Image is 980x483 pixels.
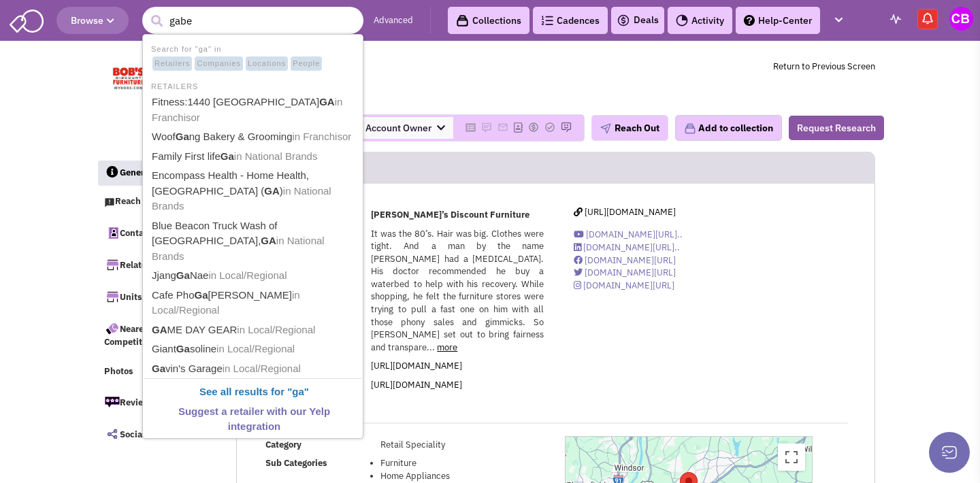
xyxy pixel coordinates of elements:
[152,324,167,335] b: GA
[949,7,973,31] img: Cale Bruso
[199,386,309,397] b: See all results for " "
[574,267,676,278] a: [DOMAIN_NAME][URL]
[574,280,674,291] a: [DOMAIN_NAME][URL]
[176,343,190,354] b: Ga
[319,96,335,107] b: GA
[10,7,44,33] img: SmartAdmin
[585,206,676,218] span: [URL][DOMAIN_NAME]
[456,14,469,27] img: icon-collection-lavender-black.svg
[675,115,782,141] button: Add to collection
[97,314,208,356] a: Nearest Competitors
[574,254,676,266] a: [DOMAIN_NAME][URL]
[148,360,361,378] a: Gavin's Garagein Local/Regional
[528,122,539,133] img: Please add to your accounts
[56,7,129,34] button: Browse
[105,61,152,95] img: www.mybobs.com
[220,150,234,162] b: Ga
[789,116,884,140] button: Request Research
[574,229,683,240] a: [DOMAIN_NAME][URL]..
[583,241,680,253] span: [DOMAIN_NAME][URL]..
[292,386,304,397] b: ga
[176,131,189,142] b: Ga
[544,122,555,133] img: Please add to your accounts
[600,123,611,134] img: plane.png
[208,269,287,281] span: in Local/Regional
[97,189,208,215] a: Reach Out Tips
[676,14,688,27] img: Activity.png
[144,78,361,93] li: RETAILERS
[744,15,755,26] img: help.png
[591,115,668,141] button: Reach Out
[265,439,301,450] b: Category
[617,12,659,29] a: Deals
[574,241,680,253] a: [DOMAIN_NAME][URL]..
[148,128,361,146] a: WoofGang Bakery & Groomingin Franchisor
[617,12,630,29] img: icon-deals.svg
[97,282,208,311] a: Units
[97,218,208,247] a: Contacts
[380,457,544,470] li: Furniture
[261,235,276,246] b: GA
[586,229,683,240] span: [DOMAIN_NAME][URL]..
[668,7,732,34] a: Activity
[583,280,674,291] span: [DOMAIN_NAME][URL]
[152,235,325,262] span: in National Brands
[195,56,243,71] span: Companies
[357,117,453,139] span: Account Owner
[148,321,361,339] a: GAME DAY GEARin Local/Regional
[223,363,301,374] span: in Local/Regional
[561,122,572,133] img: Please add to your accounts
[234,150,318,162] span: in National Brands
[216,343,295,354] span: in Local/Regional
[152,56,192,71] span: Retailers
[773,61,875,72] a: Return to Previous Screen
[148,167,361,216] a: Encompass Health - Home Health, [GEOGRAPHIC_DATA] (GA)in National Brands
[574,206,676,218] a: [URL][DOMAIN_NAME]
[541,16,553,25] img: Cadences_logo.png
[371,379,462,390] a: [URL][DOMAIN_NAME]
[148,286,361,320] a: Cafe PhoGa[PERSON_NAME]in Local/Regional
[152,363,165,374] b: Ga
[144,41,361,72] li: Search for "ga" in
[533,7,608,34] a: Cadences
[71,14,114,27] span: Browse
[264,185,280,197] b: GA
[291,56,322,71] span: People
[148,267,361,285] a: JjangGaNaein Local/Regional
[684,122,696,135] img: icon-collection-lavender.png
[736,7,820,34] a: Help-Center
[437,342,457,353] a: more
[195,289,208,301] b: Ga
[265,457,327,469] b: Sub Categories
[377,436,546,454] td: Retail Speciality
[371,360,462,371] a: [URL][DOMAIN_NAME]
[97,250,208,279] a: Related Companies
[148,403,361,436] a: Suggest a retailer with our Yelp integration
[148,340,361,359] a: GiantGasolinein Local/Regional
[148,383,361,401] a: See all results for "ga"
[585,254,676,266] span: [DOMAIN_NAME][URL]
[371,209,529,220] b: [PERSON_NAME]’s Discount Furniture
[778,444,805,471] button: Toggle fullscreen view
[585,267,676,278] span: [DOMAIN_NAME][URL]
[293,131,352,142] span: in Franchisor
[374,14,413,27] a: Advanced
[178,405,330,433] b: Suggest a retailer with our Yelp integration
[497,122,508,133] img: Please add to your accounts
[148,93,361,127] a: Fitness:1440 [GEOGRAPHIC_DATA]GAin Franchisor
[371,228,544,353] span: It was the 80’s. Hair was big. Clothes were tight. And a man by the name [PERSON_NAME] had a [MED...
[148,217,361,266] a: Blue Beacon Truck Wash of [GEOGRAPHIC_DATA],GAin National Brands
[152,96,342,123] span: in Franchisor
[142,7,363,34] input: Search
[98,161,208,186] a: General Info
[97,359,208,385] a: Photos
[448,7,529,34] a: Collections
[148,148,361,166] a: Family First lifeGain National Brands
[380,470,544,483] li: Home Appliances
[176,269,190,281] b: Ga
[246,56,288,71] span: Locations
[97,388,208,416] a: Reviews
[237,324,315,335] span: in Local/Regional
[481,122,492,133] img: Please add to your accounts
